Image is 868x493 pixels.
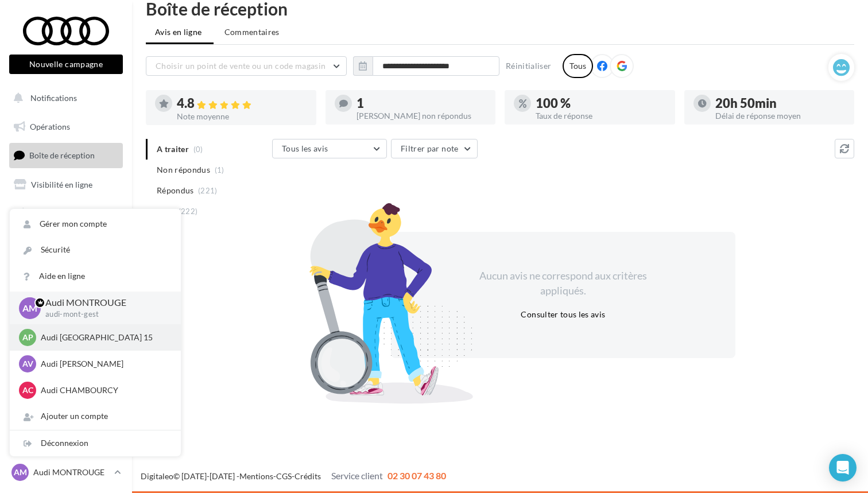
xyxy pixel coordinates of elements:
[41,332,167,343] p: Audi [GEOGRAPHIC_DATA] 15
[33,467,110,478] p: Audi MONTROUGE
[157,185,194,196] span: Répondus
[7,143,125,168] a: Boîte de réception
[7,201,125,226] a: Campagnes
[10,237,181,263] a: Sécurité
[829,454,857,482] div: Open Intercom Messenger
[29,150,95,160] span: Boîte de réception
[198,186,218,195] span: (221)
[31,180,92,189] span: Visibilité en ligne
[7,230,125,254] a: Médiathèque
[156,61,325,71] span: Choisir un point de vente ou un code magasin
[30,93,77,103] span: Notifications
[177,112,307,121] div: Note moyenne
[14,467,27,478] span: AM
[391,139,478,158] button: Filtrer par note
[157,205,174,217] span: Tous
[22,301,37,315] span: AM
[177,97,307,110] div: 4.8
[294,471,321,481] a: Crédits
[10,430,181,456] div: Déconnexion
[276,471,292,481] a: CGS
[157,164,210,176] span: Non répondus
[464,269,662,298] div: Aucun avis ne correspond aux critères appliqués.
[516,308,610,321] button: Consulter tous les avis
[7,258,125,292] a: PLV et print personnalisable
[22,385,33,396] span: AC
[7,173,125,197] a: Visibilité en ligne
[224,26,280,38] span: Commentaires
[7,86,121,110] button: Notifications
[501,59,556,73] button: Réinitialiser
[141,471,173,481] a: Digitaleo
[10,263,181,289] a: Aide en ligne
[30,122,70,131] span: Opérations
[536,112,666,120] div: Taux de réponse
[9,461,123,483] a: AM Audi MONTROUGE
[715,112,846,120] div: Délai de réponse moyen
[356,97,487,110] div: 1
[141,471,446,481] span: © [DATE]-[DATE] - - -
[9,55,123,74] button: Nouvelle campagne
[45,309,162,320] p: audi-mont-gest
[356,112,487,120] div: [PERSON_NAME] non répondus
[179,207,198,216] span: (222)
[146,56,347,76] button: Choisir un point de vente ou un code magasin
[272,139,387,158] button: Tous les avis
[387,470,446,481] span: 02 30 07 43 80
[10,211,181,237] a: Gérer mon compte
[22,332,33,343] span: AP
[45,296,162,309] p: Audi MONTROUGE
[41,358,167,370] p: Audi [PERSON_NAME]
[215,165,224,174] span: (1)
[715,97,846,110] div: 20h 50min
[239,471,273,481] a: Mentions
[536,97,666,110] div: 100 %
[22,358,33,370] span: AV
[563,54,593,78] div: Tous
[331,470,383,481] span: Service client
[282,143,328,153] span: Tous les avis
[10,403,181,429] div: Ajouter un compte
[7,115,125,139] a: Opérations
[41,385,167,396] p: Audi CHAMBOURCY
